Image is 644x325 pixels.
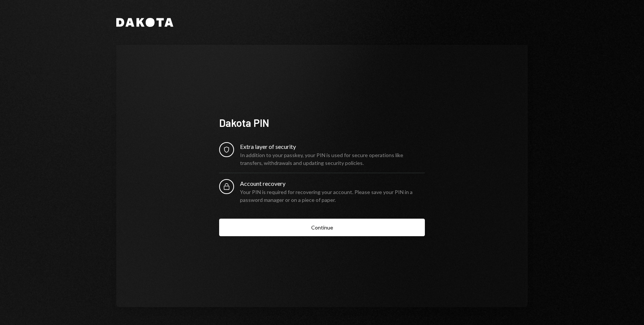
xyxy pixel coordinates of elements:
[240,151,425,167] div: In addition to your passkey, your PIN is used for secure operations like transfers, withdrawals a...
[219,219,425,236] button: Continue
[240,142,425,151] div: Extra layer of security
[240,188,425,204] div: Your PIN is required for recovering your account. Please save your PIN in a password manager or o...
[240,179,425,188] div: Account recovery
[219,116,425,130] div: Dakota PIN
